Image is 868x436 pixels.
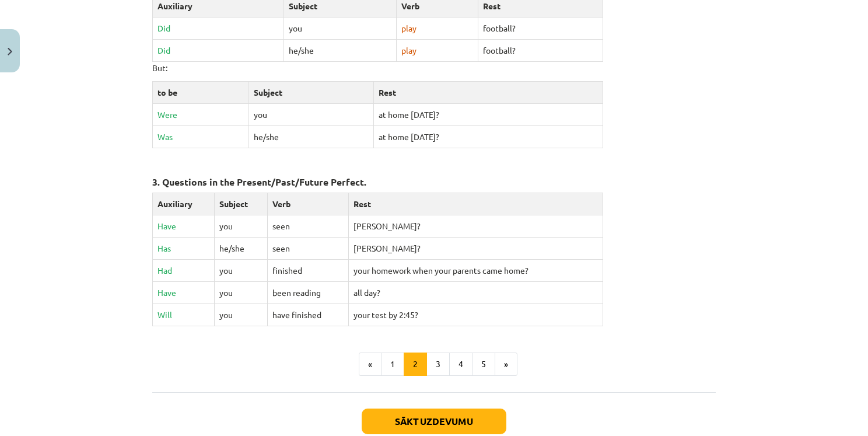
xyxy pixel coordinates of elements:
[214,260,267,282] td: you
[374,126,603,148] td: at home [DATE]?
[214,238,267,260] td: he/she
[348,304,603,326] td: your test by 2:45?
[249,82,374,104] td: Subject
[157,23,170,33] span: Did
[267,238,348,260] td: seen
[214,304,267,326] td: you
[374,82,603,104] td: Rest
[267,282,348,304] td: been reading
[157,221,176,231] span: Have
[381,353,404,376] button: 1
[267,260,348,282] td: finished
[401,45,416,55] span: play
[152,62,716,74] p: But:
[153,82,249,104] td: to be
[249,104,374,126] td: you
[374,104,603,126] td: at home [DATE]?
[284,18,397,40] td: you
[478,40,603,62] td: football?
[348,238,603,260] td: [PERSON_NAME]?
[495,353,517,376] button: »
[426,353,450,376] button: 3
[348,260,603,282] td: your homework when your parents came home?
[404,353,427,376] button: 2
[157,243,171,253] span: Has
[157,265,172,275] span: Had
[449,353,473,376] button: 4
[157,109,177,120] span: Were
[267,193,348,215] td: Verb
[267,304,348,326] td: have finished
[348,282,603,304] td: all day?
[152,176,366,188] strong: 3. Questions in the Present/Past/Future Perfect.
[8,48,12,55] img: icon-close-lesson-0947bae3869378f0d4975bcd49f059093ad1ed9edebbc8119c70593378902aed.svg
[157,45,170,55] span: Did
[157,287,176,298] span: Have
[153,193,215,215] td: Auxiliary
[359,353,381,376] button: «
[249,126,374,148] td: he/she
[348,215,603,238] td: [PERSON_NAME]?
[157,131,173,142] span: Was
[478,18,603,40] td: football?
[214,215,267,238] td: you
[284,40,397,62] td: he/she
[401,23,416,33] span: play
[157,309,172,320] span: Will
[472,353,495,376] button: 5
[348,193,603,215] td: Rest
[152,353,716,376] nav: Page navigation example
[362,409,506,434] button: Sākt uzdevumu
[214,282,267,304] td: you
[214,193,267,215] td: Subject
[267,215,348,238] td: seen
